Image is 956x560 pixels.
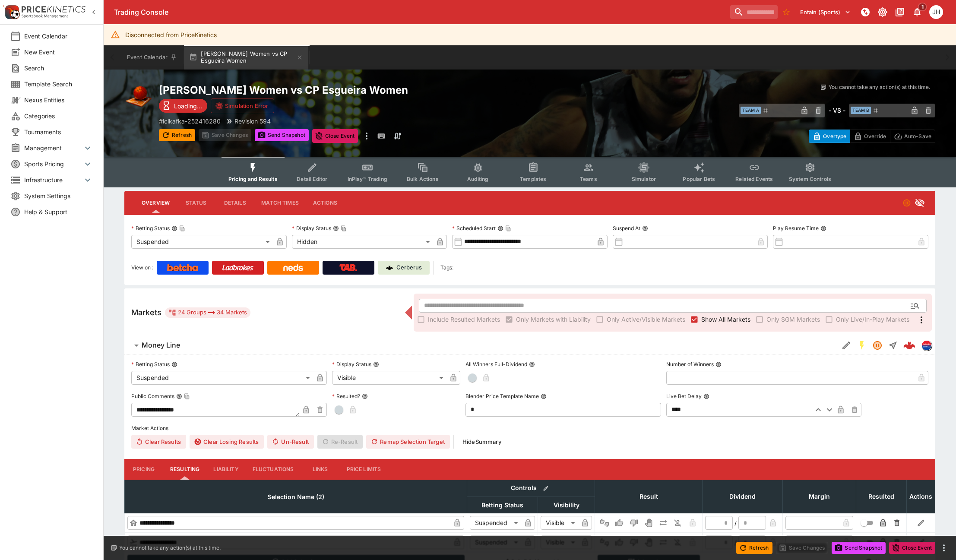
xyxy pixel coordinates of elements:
button: All Winners Full-Dividend [529,361,535,367]
p: Public Comments [131,392,174,400]
span: Categories [24,111,93,120]
div: Event type filters [222,157,838,187]
button: Blender Price Template Name [541,393,547,399]
div: Jordan Hughes [929,5,943,19]
div: Suspended [131,371,313,385]
span: Teams [580,176,597,182]
span: Popular Bets [683,176,715,182]
img: Neds [283,264,303,271]
button: Copy To Clipboard [184,393,190,399]
span: 1 [918,3,927,11]
p: Revision 594 [234,117,271,126]
span: Nexus Entities [24,95,93,104]
div: Hidden [292,235,434,249]
span: System Settings [24,191,93,200]
p: Loading... [174,101,202,111]
button: Auto-Save [890,130,935,143]
button: Select Tenant [795,5,856,19]
button: Overtype [809,130,850,143]
button: more [361,129,372,143]
p: Scheduled Start [452,225,496,232]
button: Edit Detail [839,338,854,353]
div: Start From [809,130,935,143]
p: All Winners Full-Dividend [465,361,527,368]
h2: Copy To Clipboard [159,83,547,97]
button: Resulted? [362,393,368,399]
button: Resulting [163,459,206,480]
button: Fluctuations [246,459,301,480]
button: Clear Losing Results [190,435,264,449]
button: Eliminated In Play [671,516,685,530]
button: Details [215,193,254,213]
button: Simulation Error [211,98,274,113]
span: Show All Markets [701,315,750,324]
button: Notifications [909,4,925,20]
button: No Bookmarks [779,5,793,19]
p: Auto-Save [904,132,931,141]
span: Related Events [735,176,773,182]
p: You cannot take any action(s) at this time. [119,544,221,552]
button: Play Resume Time [820,225,826,231]
button: Un-Result [267,435,313,449]
h5: Markets [131,307,161,317]
button: Refresh [736,542,772,554]
img: PriceKinetics Logo [3,3,20,21]
button: Toggle light/dark mode [875,4,890,20]
button: Win [612,516,626,530]
button: Betting Status [171,361,177,367]
button: Pricing [124,459,163,480]
input: search [730,5,778,19]
p: Display Status [332,361,371,368]
button: Status [177,193,215,213]
button: Suspend At [642,225,648,231]
svg: Suspended [872,340,883,351]
span: Detail Editor [297,176,327,182]
p: Cerberus [396,263,422,272]
div: / [734,519,737,528]
button: Remap Selection Target [366,435,450,449]
button: Scheduled StartCopy To Clipboard [497,225,503,231]
span: Team B [851,107,871,114]
span: Selection Name (2) [258,492,334,502]
div: Trading Console [114,8,727,17]
button: SGM Enabled [854,338,870,353]
img: Cerberus [386,264,393,271]
button: HideSummary [457,435,506,449]
img: lclkafka [922,341,931,350]
img: logo-cerberus--red.svg [903,339,915,351]
h6: - VS - [829,106,845,115]
button: Copy To Clipboard [179,225,185,231]
button: Send Snapshot [255,129,309,141]
span: Search [24,63,93,73]
span: Pricing and Results [228,176,278,182]
p: Copy To Clipboard [159,117,221,126]
button: Links [301,459,340,480]
span: Only Active/Visible Markets [607,315,685,324]
span: Simulator [632,176,656,182]
button: Void [642,516,655,530]
span: Bulk Actions [407,176,439,182]
button: Refresh [159,129,195,141]
button: Actions [306,193,345,213]
th: Dividend [703,480,783,513]
th: Margin [783,480,856,513]
button: Liability [206,459,245,480]
label: Tags: [440,261,453,275]
button: Close Event [889,542,935,554]
span: Re-Result [317,435,363,449]
button: Betting StatusCopy To Clipboard [171,225,177,231]
p: Override [864,132,886,141]
span: Templates [520,176,546,182]
img: Ladbrokes [222,264,253,271]
div: Visible [332,371,447,385]
button: Clear Results [131,435,186,449]
svg: Hidden [915,198,925,208]
button: Copy To Clipboard [341,225,347,231]
div: Visible [541,516,578,530]
button: Bulk edit [540,483,551,494]
p: Betting Status [131,225,170,232]
button: [PERSON_NAME] Women vs CP Esgueira Women [184,45,308,70]
p: Blender Price Template Name [465,392,539,400]
p: Play Resume Time [773,225,819,232]
button: Price Limits [340,459,388,480]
